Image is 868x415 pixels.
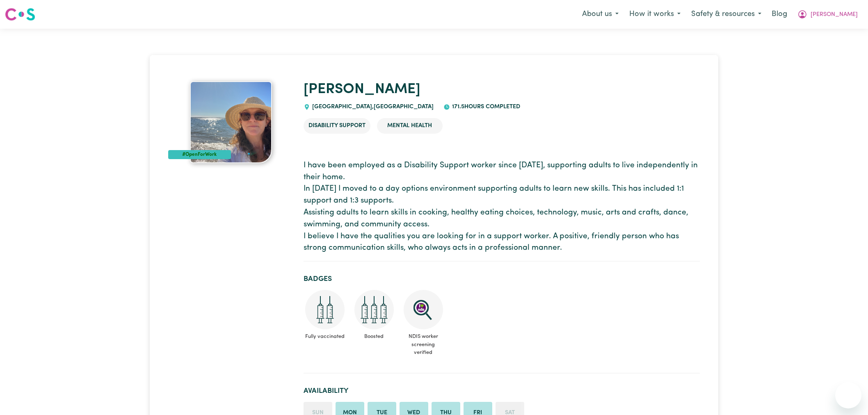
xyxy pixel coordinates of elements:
[767,5,792,23] a: Blog
[624,6,686,23] button: How it works
[450,104,520,110] span: 171.5 hours completed
[5,7,35,22] img: Careseekers logo
[404,290,443,329] img: NDIS Worker Screening Verified
[304,160,700,254] p: I have been employed as a Disability Support worker since [DATE], supporting adults to live indep...
[354,290,394,329] img: Care and support worker has received booster dose of COVID-19 vaccination
[686,6,767,23] button: Safety & resources
[304,118,370,134] li: Disability Support
[792,6,863,23] button: My Account
[304,387,700,395] h2: Availability
[811,10,858,19] span: [PERSON_NAME]
[304,275,700,283] h2: Badges
[5,5,35,24] a: Careseekers logo
[304,329,346,344] span: Fully vaccinated
[168,81,294,163] a: Lynette's profile picture'#OpenForWork
[190,81,272,163] img: Lynette
[835,382,861,408] iframe: Button to launch messaging window
[577,6,624,23] button: About us
[353,329,395,344] span: Boosted
[310,104,434,110] span: [GEOGRAPHIC_DATA] , [GEOGRAPHIC_DATA]
[377,118,443,134] li: Mental Health
[402,329,445,360] span: NDIS worker screening verified
[305,290,345,329] img: Care and support worker has received 2 doses of COVID-19 vaccine
[168,150,231,159] div: #OpenForWork
[304,82,420,97] a: [PERSON_NAME]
